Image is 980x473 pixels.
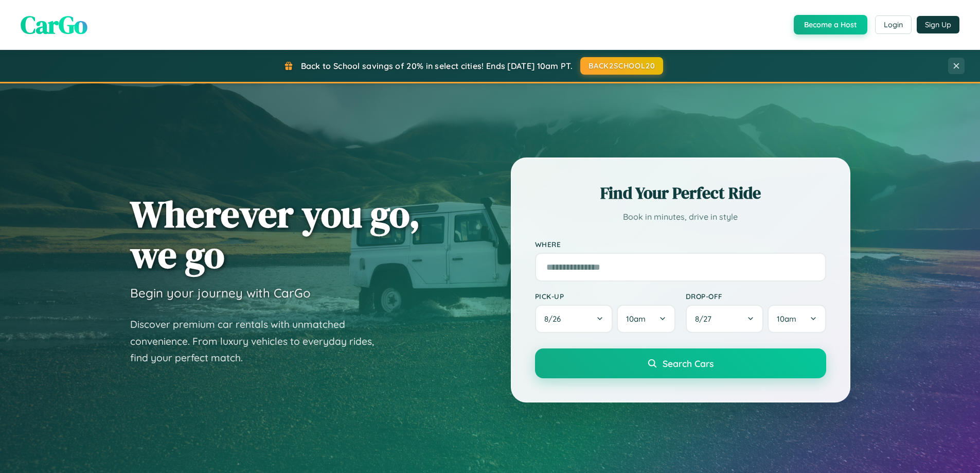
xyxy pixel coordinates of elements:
button: BACK2SCHOOL20 [580,57,663,75]
label: Where [535,240,826,249]
button: 8/26 [535,305,613,333]
h3: Begin your journey with CarGo [130,285,311,301]
span: 8 / 27 [695,314,717,324]
p: Book in minutes, drive in style [535,209,826,224]
button: Sign Up [917,16,959,33]
span: 10am [777,314,796,324]
button: Login [875,15,912,34]
span: CarGo [21,8,87,42]
button: 8/27 [686,305,764,333]
h1: Wherever you go, we go [130,194,420,275]
button: 10am [768,305,826,333]
button: Become a Host [794,15,867,34]
span: Search Cars [663,358,714,369]
span: 10am [626,314,646,324]
button: Search Cars [535,348,826,378]
span: 8 / 26 [544,314,566,324]
p: Discover premium car rentals with unmatched convenience. From luxury vehicles to everyday rides, ... [130,316,387,366]
label: Drop-off [686,292,826,301]
button: 10am [617,305,675,333]
span: Back to School savings of 20% in select cities! Ends [DATE] 10am PT. [301,61,573,71]
h2: Find Your Perfect Ride [535,182,826,204]
label: Pick-up [535,292,675,301]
